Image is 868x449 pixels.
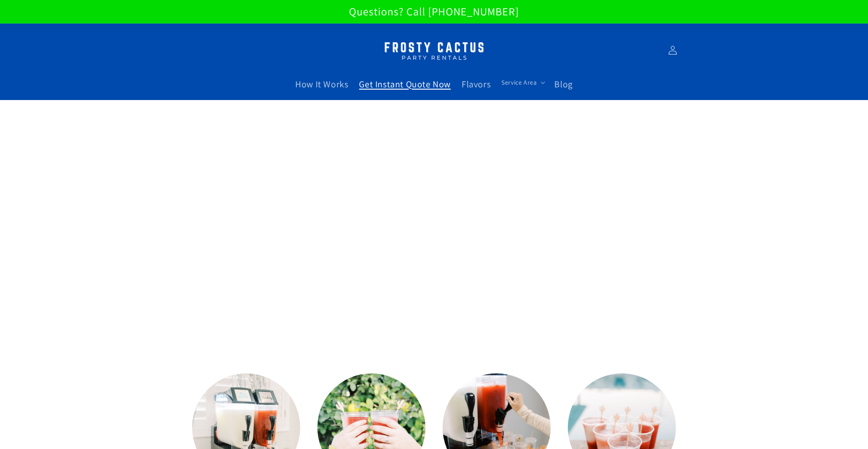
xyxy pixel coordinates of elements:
[377,36,491,65] img: Margarita Machine Rental in Scottsdale, Phoenix, Tempe, Chandler, Gilbert, Mesa and Maricopa
[359,78,451,90] span: Get Instant Quote Now
[462,78,491,90] span: Flavors
[501,78,537,86] span: Service Area
[354,73,456,96] a: Get Instant Quote Now
[554,78,572,90] span: Blog
[496,73,549,92] summary: Service Area
[290,73,354,96] a: How It Works
[456,73,496,96] a: Flavors
[295,78,348,90] span: How It Works
[549,73,578,96] a: Blog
